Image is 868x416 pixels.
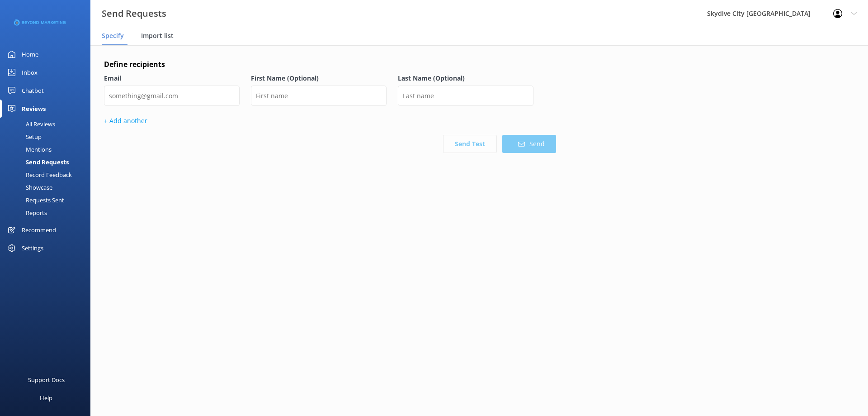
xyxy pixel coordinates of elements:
[104,116,556,126] p: + Add another
[5,194,90,206] a: Requests Sent
[5,194,64,206] div: Requests Sent
[5,168,90,181] a: Record Feedback
[5,181,52,194] div: Showcase
[22,63,38,81] div: Inbox
[104,59,556,71] h4: Define recipients
[251,73,387,83] label: First Name (Optional)
[5,118,90,130] a: All Reviews
[102,31,124,40] span: Specify
[398,86,533,106] input: Last name
[5,181,90,194] a: Showcase
[40,389,52,407] div: Help
[104,73,240,83] label: Email
[5,118,55,130] div: All Reviews
[22,100,46,118] div: Reviews
[5,143,90,156] a: Mentions
[28,371,65,389] div: Support Docs
[102,6,166,21] h3: Send Requests
[5,130,90,143] a: Setup
[104,86,240,106] input: something@gmail.com
[22,81,44,100] div: Chatbot
[5,168,72,181] div: Record Feedback
[22,45,38,63] div: Home
[5,206,47,219] div: Reports
[398,73,533,83] label: Last Name (Optional)
[5,156,69,168] div: Send Requests
[5,156,90,168] a: Send Requests
[5,130,42,143] div: Setup
[5,143,52,156] div: Mentions
[22,239,43,257] div: Settings
[22,221,56,239] div: Recommend
[14,19,66,26] img: 3-1676954853.png
[141,31,174,40] span: Import list
[5,206,90,219] a: Reports
[251,86,387,106] input: First name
